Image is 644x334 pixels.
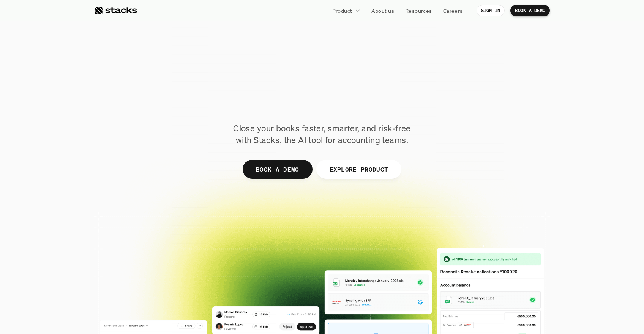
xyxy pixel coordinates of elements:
[332,7,352,15] p: Product
[316,160,401,179] a: EXPLORE PRODUCT
[245,45,376,80] span: financial
[515,8,545,13] p: BOOK A DEMO
[510,5,550,16] a: BOOK A DEMO
[329,164,388,175] p: EXPLORE PRODUCT
[256,164,299,175] p: BOOK A DEMO
[443,7,463,15] p: Careers
[227,80,417,114] span: Reimagined.
[401,4,437,17] a: Resources
[371,7,394,15] p: About us
[439,4,467,17] a: Careers
[382,45,466,80] span: close.
[367,4,399,17] a: About us
[178,45,238,80] span: The
[227,123,417,146] p: Close your books faster, smarter, and risk-free with Stacks, the AI tool for accounting teams.
[405,7,432,15] p: Resources
[481,8,500,13] p: SIGN IN
[477,5,505,16] a: SIGN IN
[243,160,313,179] a: BOOK A DEMO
